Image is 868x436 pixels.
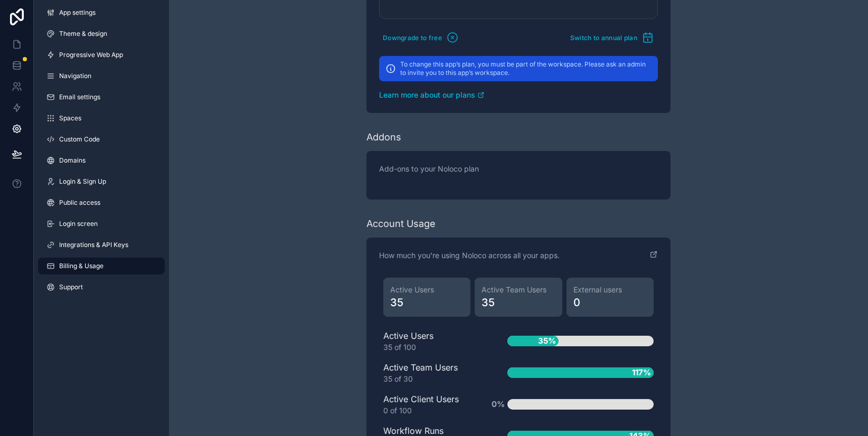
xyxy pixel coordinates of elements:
[38,110,165,127] a: Spaces
[629,364,654,382] span: 117%
[38,68,165,84] a: Navigation
[59,220,98,228] span: Login screen
[38,236,165,253] a: Integrations & API Keys
[59,114,81,122] span: Spaces
[379,27,463,48] button: Downgrade to free
[570,34,637,42] span: Switch to annual plan
[482,295,555,310] span: 35
[383,342,474,353] div: 35 of 100
[379,164,658,174] p: Add-ons to your Noloco plan
[59,156,86,165] span: Domains
[379,90,475,100] span: Learn more about our plans
[59,72,91,80] span: Navigation
[38,25,165,42] a: Theme & design
[38,131,165,148] a: Custom Code
[38,152,165,169] a: Domains
[59,135,100,144] span: Custom Code
[59,262,103,270] span: Billing & Usage
[38,279,165,296] a: Support
[383,361,474,384] div: Active Team Users
[366,216,436,231] div: Account Usage
[38,194,165,211] a: Public access
[379,250,560,261] p: How much you're using Noloco across all your apps.
[38,4,165,21] a: App settings
[383,374,474,384] div: 35 of 30
[383,393,474,416] div: Active Client Users
[59,30,107,38] span: Theme & design
[383,34,442,42] span: Downgrade to free
[400,60,652,77] p: To change this app’s plan, you must be part of the workspace. Please ask an admin to invite you t...
[38,173,165,190] a: Login & Sign Up
[489,396,507,413] span: 0%
[383,329,474,353] div: Active Users
[38,89,165,106] a: Email settings
[535,333,559,350] span: 35%
[383,405,474,416] div: 0 of 100
[482,285,555,295] span: Active Team Users
[38,215,165,232] a: Login screen
[59,51,123,59] span: Progressive Web App
[38,46,165,63] a: Progressive Web App
[390,295,464,310] span: 35
[38,258,165,274] a: Billing & Usage
[379,90,658,100] a: Learn more about our plans
[567,27,658,48] button: Switch to annual plan
[59,93,100,101] span: Email settings
[59,241,128,249] span: Integrations & API Keys
[573,285,647,295] span: External users
[59,283,83,291] span: Support
[59,198,100,207] span: Public access
[366,130,401,145] div: Addons
[573,295,647,310] span: 0
[59,177,106,186] span: Login & Sign Up
[390,285,464,295] span: Active Users
[59,8,96,17] span: App settings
